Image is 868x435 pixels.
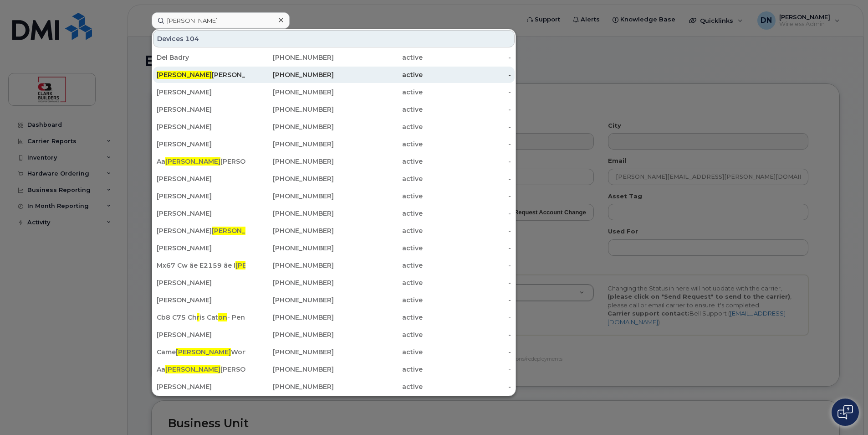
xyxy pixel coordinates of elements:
[423,53,511,62] div: -
[153,292,515,308] a: [PERSON_NAME][PHONE_NUMBER]active-
[153,223,515,239] a: [PERSON_NAME][PERSON_NAME][PHONE_NUMBER]active-
[157,226,245,235] div: [PERSON_NAME]
[245,209,334,218] div: [PHONE_NUMBER]
[153,136,515,152] a: [PERSON_NAME][PHONE_NUMBER]active-
[153,67,515,83] a: [PERSON_NAME][PERSON_NAME][PHONE_NUMBER]active-
[423,365,511,374] div: -
[157,122,245,131] div: [PERSON_NAME]
[423,157,511,166] div: -
[334,105,423,114] div: active
[423,209,511,218] div: -
[423,295,511,305] div: -
[423,88,511,97] div: -
[837,405,853,419] img: Open chat
[157,70,245,79] div: [PERSON_NAME]
[245,347,334,357] div: [PHONE_NUMBER]
[423,330,511,339] div: -
[157,192,245,201] div: [PERSON_NAME]
[197,313,199,321] span: r
[334,330,423,339] div: active
[245,313,334,322] div: [PHONE_NUMBER]
[423,261,511,270] div: -
[153,361,515,378] a: Aa[PERSON_NAME][PERSON_NAME][PHONE_NUMBER]active-
[165,365,220,373] span: [PERSON_NAME]
[157,105,245,114] div: [PERSON_NAME]
[334,261,423,270] div: active
[423,174,511,183] div: -
[423,347,511,357] div: -
[157,278,245,287] div: [PERSON_NAME]
[153,30,515,47] div: Devices
[153,378,515,395] a: [PERSON_NAME][PHONE_NUMBER]active-
[153,101,515,118] a: [PERSON_NAME][PHONE_NUMBER]active-
[157,382,245,391] div: [PERSON_NAME]
[153,153,515,170] a: Aa[PERSON_NAME][PERSON_NAME][PHONE_NUMBER]active-
[245,243,334,253] div: [PHONE_NUMBER]
[423,382,511,391] div: -
[334,53,423,62] div: active
[423,105,511,114] div: -
[157,243,245,253] div: [PERSON_NAME]
[157,53,245,62] div: Del Badry
[423,226,511,235] div: -
[153,309,515,326] a: Cb8 C75 Chris Caton- Pending Return to CGY Office[PHONE_NUMBER]active-
[157,295,245,305] div: [PERSON_NAME]
[423,122,511,131] div: -
[334,365,423,374] div: active
[153,274,515,291] a: [PERSON_NAME][PHONE_NUMBER]active-
[153,257,515,274] a: Mx67 Cw âe E2159 âe I[PERSON_NAME]Works [PERSON_NAME] Test[PHONE_NUMBER]active-
[245,192,334,201] div: [PHONE_NUMBER]
[245,174,334,183] div: [PHONE_NUMBER]
[334,382,423,391] div: active
[245,140,334,149] div: [PHONE_NUMBER]
[245,157,334,166] div: [PHONE_NUMBER]
[157,261,245,270] div: Mx67 Cw âe E2159 âe I Works [PERSON_NAME] Test
[334,226,423,235] div: active
[334,278,423,287] div: active
[334,157,423,166] div: active
[423,243,511,253] div: -
[245,382,334,391] div: [PHONE_NUMBER]
[245,70,334,79] div: [PHONE_NUMBER]
[157,174,245,183] div: [PERSON_NAME]
[153,326,515,343] a: [PERSON_NAME][PHONE_NUMBER]active-
[423,192,511,201] div: -
[423,70,511,79] div: -
[157,157,245,166] div: Aa [PERSON_NAME]
[157,71,212,79] span: [PERSON_NAME]
[245,261,334,270] div: [PHONE_NUMBER]
[153,240,515,256] a: [PERSON_NAME][PHONE_NUMBER]active-
[334,122,423,131] div: active
[176,348,231,356] span: [PERSON_NAME]
[218,313,227,321] span: on
[235,261,291,269] span: [PERSON_NAME]
[212,227,267,235] span: [PERSON_NAME]
[334,295,423,305] div: active
[423,313,511,322] div: -
[245,122,334,131] div: [PHONE_NUMBER]
[153,188,515,204] a: [PERSON_NAME][PHONE_NUMBER]active-
[157,88,245,97] div: [PERSON_NAME]
[157,140,245,149] div: [PERSON_NAME]
[334,88,423,97] div: active
[245,105,334,114] div: [PHONE_NUMBER]
[153,171,515,187] a: [PERSON_NAME][PHONE_NUMBER]active-
[245,278,334,287] div: [PHONE_NUMBER]
[153,84,515,100] a: [PERSON_NAME][PHONE_NUMBER]active-
[157,313,245,322] div: Cb8 C75 Ch is Cat - Pending Return to CGY Office
[334,243,423,253] div: active
[165,157,220,166] span: [PERSON_NAME]
[245,330,334,339] div: [PHONE_NUMBER]
[423,140,511,149] div: -
[245,226,334,235] div: [PHONE_NUMBER]
[157,209,245,218] div: [PERSON_NAME]
[245,295,334,305] div: [PHONE_NUMBER]
[153,205,515,222] a: [PERSON_NAME][PHONE_NUMBER]active-
[334,140,423,149] div: active
[423,278,511,287] div: -
[334,313,423,322] div: active
[334,192,423,201] div: active
[153,49,515,66] a: Del Badry[PHONE_NUMBER]active-
[334,347,423,357] div: active
[245,365,334,374] div: [PHONE_NUMBER]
